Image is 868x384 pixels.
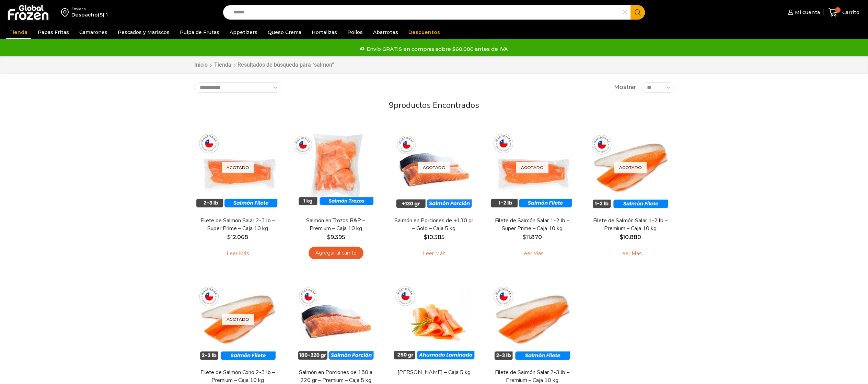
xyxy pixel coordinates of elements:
[370,26,402,39] a: Abarrotes
[614,162,647,173] p: Agotado
[522,234,526,240] span: $
[71,11,108,18] div: Despacho(S) 1
[394,369,473,376] a: [PERSON_NAME] – Caja 5 kg
[522,234,542,240] bdi: 11.870
[227,234,231,240] span: $
[344,26,366,39] a: Pollos
[222,314,254,325] p: Agotado
[198,217,277,233] a: Filete de Salmón Salar 2-3 lb – Super Prime – Caja 10 kg
[194,61,334,69] nav: Breadcrumb
[591,217,670,233] a: Filete de Salmón Salar 1-2 lb – Premium – Caja 10 kg
[227,234,248,240] bdi: 12.068
[296,217,375,233] a: Salmón en Trozos B&P – Premium – Caja 10 kg
[194,82,281,93] select: Pedido de la tienda
[76,26,111,39] a: Camarones
[620,234,641,240] bdi: 10.880
[176,26,223,39] a: Pulpa de Frutas
[516,162,548,173] p: Agotado
[418,162,450,173] p: Agotado
[214,61,232,69] a: Tienda
[61,7,71,18] img: address-field-icon.svg
[493,217,571,233] a: Filete de Salmón Salar 1-2 lb – Super Prime – Caja 10 kg
[327,234,345,240] bdi: 9.395
[827,4,861,21] a: 1 Carrito
[405,26,443,39] a: Descuentos
[71,7,108,11] div: Enviar a
[194,61,208,69] a: Inicio
[389,100,394,111] span: 9
[793,9,820,16] span: Mi cuenta
[394,217,473,233] a: Salmón en Porciones de +130 gr – Gold – Caja 5 kg
[835,7,841,13] span: 1
[510,247,554,261] a: Leé más sobre “Filete de Salmón Salar 1-2 lb - Super Prime - Caja 10 kg”
[620,234,623,240] span: $
[308,26,340,39] a: Hortalizas
[114,26,173,39] a: Pescados y Mariscos
[327,234,331,240] span: $
[412,247,456,261] a: Leé más sobre “Salmón en Porciones de +130 gr - Gold - Caja 5 kg”
[6,26,31,39] a: Tienda
[841,9,859,16] span: Carrito
[216,247,259,261] a: Leé más sobre “Filete de Salmón Salar 2-3 lb - Super Prime - Caja 10 kg”
[34,26,72,39] a: Papas Fritas
[264,26,305,39] a: Queso Crema
[394,100,479,111] span: productos encontrados
[786,5,820,19] a: Mi cuenta
[614,83,636,91] span: Mostrar
[609,247,652,261] a: Leé más sobre “Filete de Salmón Salar 1-2 lb – Premium - Caja 10 kg”
[222,162,254,173] p: Agotado
[424,234,444,240] bdi: 10.385
[226,26,261,39] a: Appetizers
[309,247,363,259] a: Agregar al carrito: “Salmón en Trozos B&P - Premium – Caja 10 kg”
[238,61,334,68] h1: Resultados de búsqueda para “salmon”
[424,234,427,240] span: $
[630,5,645,20] button: Search button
